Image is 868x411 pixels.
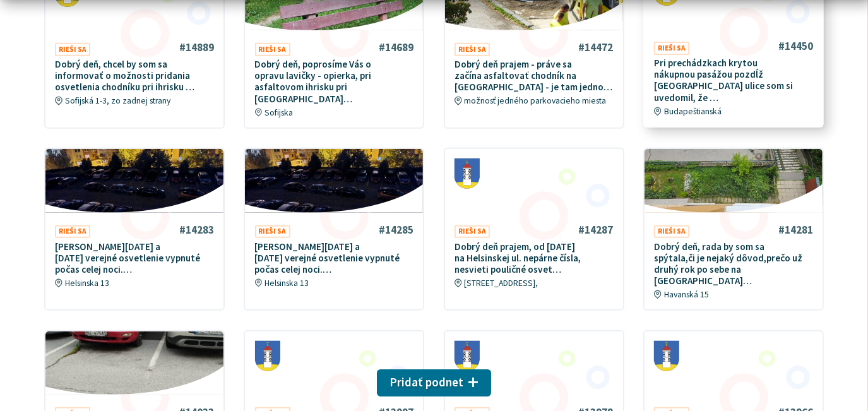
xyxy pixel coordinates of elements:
[55,225,90,239] span: Rieši sa
[778,40,813,53] h4: #14450
[255,241,414,276] p: [PERSON_NAME][DATE] a [DATE] verejné osvetlenie vypnuté počas celej noci.…
[255,43,290,56] span: Rieši sa
[455,225,490,239] span: Rieši sa
[65,278,109,289] span: Helsinska 13
[245,149,423,298] a: #14285 Rieši sa [PERSON_NAME][DATE] a [DATE] verejné osvetlenie vypnuté počas celej noci.… Helsin...
[654,42,689,55] span: Rieši sa
[455,241,614,276] p: Dobrý deň prajem, od [DATE] na Helsinskej ul. nepárne čísla, nesvieti pouličné osvet…
[578,223,613,237] h4: #14287
[445,149,623,298] a: #14287 Rieši sa Dobrý deň prajem, od [DATE] na Helsinskej ul. nepárne čísla, nesvieti pouličné os...
[255,225,290,239] span: Rieši sa
[778,223,813,237] h4: #14281
[55,241,214,276] p: [PERSON_NAME][DATE] a [DATE] verejné osvetlenie vypnuté počas celej noci.…
[390,375,464,390] span: Pridať podnet
[379,223,413,237] h4: #14285
[455,43,490,56] span: Rieši sa
[654,57,813,104] p: Pri prechádzkach krytou nákupnou pasážou pozdĺž [GEOGRAPHIC_DATA] ulice som si uvedomil, že …
[455,59,614,93] p: Dobrý deň prajem - práve sa začína asfaltovať chodník na [GEOGRAPHIC_DATA] - je tam jedno…
[255,59,414,105] p: Dobrý deň, poprosíme Vás o opravu lavičky - opierka, pri asfaltovom ihrisku pri [GEOGRAPHIC_DATA]…
[179,223,214,237] h4: #14283
[465,95,607,106] span: možnosť jedného parkovacieho miesta
[265,278,309,289] span: Helsinska 13
[465,278,538,289] span: [STREET_ADDRESS],
[578,41,613,54] h4: #14472
[55,59,214,93] p: Dobrý deň, chcel by som sa informovať o možnosti pridania osvetlenia chodníku pri ihrisku …
[55,43,90,56] span: Rieši sa
[654,241,813,287] p: Dobrý deň, rada by som sa spýtala,či je nejaký dôvod,prečo už druhý rok po sebe na [GEOGRAPHIC_DA...
[379,41,413,54] h4: #14689
[645,149,823,309] a: #14281 Rieši sa Dobrý deň, rada by som sa spýtala,či je nejaký dôvod,prečo už druhý rok po sebe n...
[654,225,689,239] span: Rieši sa
[179,41,214,54] h4: #14889
[265,107,293,118] span: Sofijska
[664,106,722,117] span: Budapeštianská
[45,149,223,298] a: #14283 Rieši sa [PERSON_NAME][DATE] a [DATE] verejné osvetlenie vypnuté počas celej noci.… Helsin...
[65,95,170,106] span: Sofijská 1-3, zo zadnej strany
[377,369,492,397] button: Pridať podnet
[664,289,709,300] span: Havanská 15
